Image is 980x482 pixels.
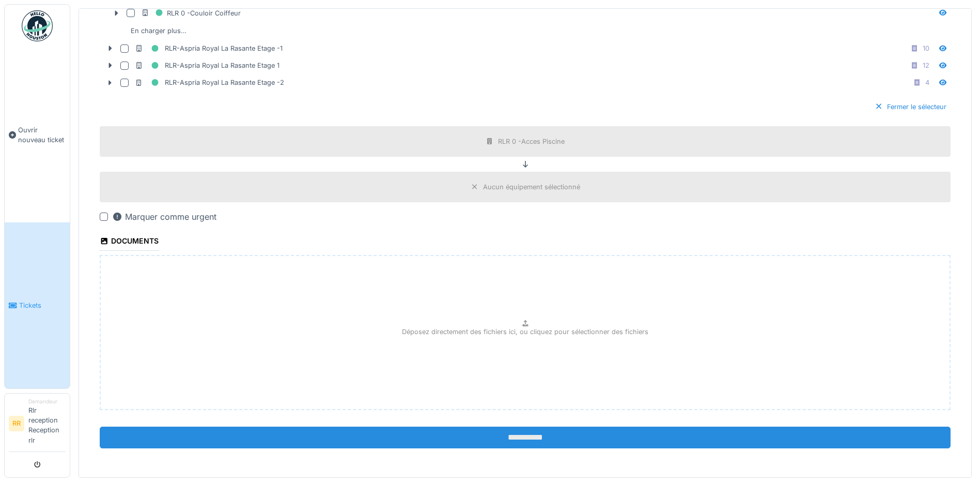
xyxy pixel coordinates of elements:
[100,233,159,251] div: Documents
[5,47,70,222] a: Ouvrir nouveau ticket
[127,24,191,38] div: En charger plus…
[498,137,565,146] div: RLR 0 -Acces Piscine
[22,10,53,41] img: Badge_color-CXgf-gQk.svg
[9,398,66,452] a: RR DemandeurRlr reception Reception rlr
[923,43,929,53] div: 10
[402,327,648,337] p: Déposez directement des fichiers ici, ou cliquez pour sélectionner des fichiers
[28,398,66,449] li: Rlr reception Reception rlr
[28,398,66,405] div: Demandeur
[5,222,70,388] a: Tickets
[112,210,216,223] div: Marquer comme urgent
[18,125,66,145] span: Ouvrir nouveau ticket
[925,78,929,87] div: 4
[870,100,951,114] div: Fermer le sélecteur
[135,59,279,72] div: RLR-Aspria Royal La Rasante Etage 1
[483,182,580,192] div: Aucun équipement sélectionné
[9,416,24,431] li: RR
[923,61,929,70] div: 12
[135,76,284,89] div: RLR-Aspria Royal La Rasante Etage -2
[141,7,241,20] div: RLR 0 -Couloir Coiffeur
[19,300,66,310] span: Tickets
[135,42,283,55] div: RLR-Aspria Royal La Rasante Etage -1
